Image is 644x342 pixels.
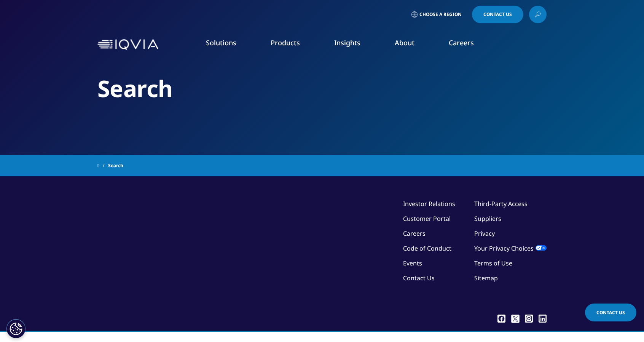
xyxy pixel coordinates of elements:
a: Privacy [474,229,495,238]
span: Contact Us [483,12,512,17]
a: Insights [334,38,360,47]
a: Contact Us [403,274,435,282]
a: Careers [403,229,426,238]
a: Contact Us [585,304,636,321]
a: Terms of Use [474,259,512,267]
a: Code of Conduct [403,244,451,253]
a: About [395,38,414,47]
a: Third-Party Access [474,200,528,208]
img: IQVIA Healthcare Information Technology and Pharma Clinical Research Company [97,39,158,50]
span: Choose a Region [419,11,462,18]
h2: Search [97,74,547,103]
span: Search [108,159,123,173]
a: Customer Portal [403,214,451,223]
a: Your Privacy Choices [474,244,547,253]
span: Contact Us [596,309,625,316]
a: Careers [449,38,474,47]
nav: Primary [161,27,547,62]
a: Investor Relations [403,200,455,208]
a: Suppliers [474,214,501,223]
a: Sitemap [474,274,498,282]
a: Products [271,38,300,47]
a: Contact Us [472,6,523,23]
a: Events [403,259,422,267]
button: 쿠키 설정 [6,319,26,338]
a: Solutions [206,38,236,47]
